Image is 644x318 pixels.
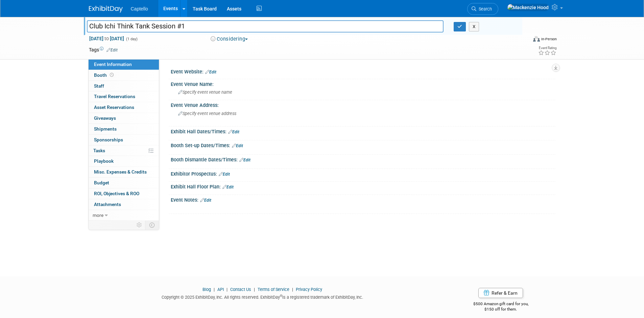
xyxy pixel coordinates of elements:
[171,195,555,204] div: Event Notes:
[89,135,159,145] a: Sponsorships
[89,293,436,300] div: Copyright © 2025 ExhibitDay, Inc. All rights reserved. ExhibitDay is a registered trademark of Ex...
[89,156,159,166] a: Playbook
[171,127,555,135] div: Exhibit Hall Dates/Times:
[89,145,159,156] a: Tasks
[89,46,118,53] td: Tags
[533,36,540,42] img: Format-Inperson.png
[217,287,224,292] a: API
[94,158,114,164] span: Playbook
[94,180,109,185] span: Budget
[89,188,159,199] a: ROI, Objectives & ROO
[478,288,523,298] a: Refer & Earn
[487,35,557,45] div: Event Format
[222,185,234,189] a: Edit
[258,287,289,292] a: Terms of Service
[219,172,230,177] a: Edit
[89,210,159,221] a: more
[171,182,555,190] div: Exhibit Hall Floor Plan:
[89,91,159,102] a: Travel Reservations
[212,287,216,292] span: |
[446,306,555,312] div: $150 off for them.
[202,287,211,292] a: Blog
[89,59,159,70] a: Event Information
[208,36,251,43] button: Considering
[476,6,492,12] span: Search
[94,115,116,121] span: Giveaways
[94,94,135,99] span: Travel Reservations
[239,158,251,162] a: Edit
[171,155,555,163] div: Booth Dismantle Dates/Times:
[171,79,555,88] div: Event Venue Name:
[94,169,147,175] span: Misc. Expenses & Credits
[467,3,498,15] a: Search
[89,124,159,134] a: Shipments
[296,287,322,292] a: Privacy Policy
[89,6,123,13] img: ExhibitDay
[89,102,159,113] a: Asset Reservations
[94,72,115,78] span: Booth
[225,287,229,292] span: |
[89,81,159,91] a: Staff
[145,221,159,229] td: Toggle Event Tabs
[89,113,159,123] a: Giveaways
[94,62,132,67] span: Event Information
[290,287,295,292] span: |
[89,167,159,177] a: Misc. Expenses & Credits
[230,287,251,292] a: Contact Us
[280,294,282,298] sup: ®
[469,22,479,31] button: X
[507,4,549,11] img: Mackenzie Hood
[89,178,159,188] a: Budget
[94,126,117,132] span: Shipments
[228,130,239,134] a: Edit
[178,111,236,116] span: Specify event venue address
[171,169,555,178] div: Exhibitor Prospectus:
[252,287,257,292] span: |
[89,36,124,42] span: [DATE] [DATE]
[89,70,159,81] a: Booth
[94,137,123,142] span: Sponsorships
[232,143,243,148] a: Edit
[131,6,148,12] span: Captello
[171,140,555,149] div: Booth Set-up Dates/Times:
[541,37,557,42] div: In-Person
[538,46,556,50] div: Event Rating
[134,221,145,229] td: Personalize Event Tab Strip
[103,36,110,41] span: to
[94,202,121,207] span: Attachments
[200,198,211,203] a: Edit
[446,297,555,312] div: $500 Amazon gift card for you,
[109,72,115,77] span: Booth not reserved yet
[178,90,232,95] span: Specify event venue name
[94,105,134,110] span: Asset Reservations
[94,83,104,89] span: Staff
[171,100,555,109] div: Event Venue Address:
[93,212,103,218] span: more
[106,48,118,52] a: Edit
[93,148,105,153] span: Tasks
[89,199,159,210] a: Attachments
[94,191,139,196] span: ROI, Objectives & ROO
[125,37,138,41] span: (1 day)
[205,70,216,74] a: Edit
[171,67,555,75] div: Event Website:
